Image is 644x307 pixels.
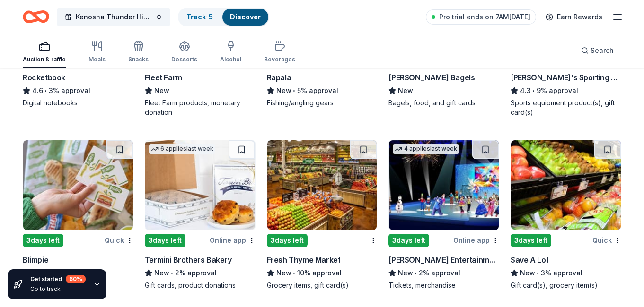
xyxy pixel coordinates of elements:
[511,281,621,290] div: Gift card(s), grocery item(s)
[145,267,256,279] div: 2% approval
[511,267,621,279] div: 3% approval
[149,144,215,154] div: 6 applies last week
[23,98,133,108] div: Digital notebooks
[415,269,417,277] span: •
[154,85,169,96] span: New
[178,8,269,26] button: Track· 5Discover
[520,267,535,279] span: New
[573,41,621,60] button: Search
[145,254,232,265] div: Termini Brothers Bakery
[388,254,499,265] div: [PERSON_NAME] Entertainment
[171,269,173,277] span: •
[145,140,256,290] a: Image for Termini Brothers Bakery6 applieslast week3days leftOnline appTermini Brothers BakeryNew...
[23,37,66,68] button: Auction & raffle
[393,144,459,154] div: 4 applies last week
[23,140,133,230] img: Image for Blimpie
[276,85,291,96] span: New
[23,6,49,28] a: Home
[128,56,149,63] div: Snacks
[267,85,378,96] div: 5% approval
[76,11,151,23] span: Kenosha Thunder High School Hockey Team Fundraiser
[145,281,256,290] div: Gift cards, product donations
[267,140,378,290] a: Image for Fresh Thyme Market3days leftFresh Thyme MarketNew•10% approvalGrocery items, gift card(s)
[57,8,170,26] button: Kenosha Thunder High School Hockey Team Fundraiser
[23,254,48,265] div: Blimpie
[592,234,621,246] div: Quick
[44,87,47,94] span: •
[23,72,65,83] div: Rocketbook
[511,140,621,290] a: Image for Save A Lot3days leftQuickSave A LotNew•3% approvalGift card(s), grocery item(s)
[88,37,106,68] button: Meals
[186,13,213,21] a: Track· 5
[145,98,256,117] div: Fleet Farm products, monetary donation
[511,85,621,96] div: 9% approval
[23,56,66,63] div: Auction & raffle
[267,234,308,247] div: 3 days left
[171,56,197,63] div: Desserts
[388,98,499,108] div: Bagels, food, and gift cards
[171,37,197,68] button: Desserts
[293,87,295,94] span: •
[267,72,291,83] div: Rapala
[32,85,43,96] span: 4.6
[145,234,185,247] div: 3 days left
[511,254,548,265] div: Save A Lot
[30,285,86,293] div: Go to track
[267,254,341,265] div: Fresh Thyme Market
[388,281,499,290] div: Tickets, merchandise
[264,56,295,63] div: Beverages
[267,98,378,108] div: Fishing/angling gears
[398,85,413,96] span: New
[439,11,530,23] span: Pro trial ends on 7AM[DATE]
[511,140,621,230] img: Image for Save A Lot
[511,234,551,247] div: 3 days left
[537,269,539,277] span: •
[388,234,429,247] div: 3 days left
[453,234,499,246] div: Online app
[23,140,133,290] a: Image for Blimpie3days leftQuickBlimpieNew•5% approvalFood, gift card(s)
[145,72,182,83] div: Fleet Farm
[511,98,621,117] div: Sports equipment product(s), gift card(s)
[88,56,106,63] div: Meals
[511,72,621,83] div: [PERSON_NAME]'s Sporting Goods
[220,37,241,68] button: Alcohol
[210,234,256,246] div: Online app
[230,13,261,21] a: Discover
[267,267,378,279] div: 10% approval
[276,267,291,279] span: New
[267,281,378,290] div: Grocery items, gift card(s)
[66,275,86,283] div: 60 %
[398,267,413,279] span: New
[388,72,475,83] div: [PERSON_NAME] Bagels
[533,87,535,94] span: •
[388,140,499,290] a: Image for Feld Entertainment4 applieslast week3days leftOnline app[PERSON_NAME] EntertainmentNew•...
[591,45,614,56] span: Search
[520,85,531,96] span: 4.3
[389,140,499,230] img: Image for Feld Entertainment
[264,37,295,68] button: Beverages
[30,275,86,283] div: Get started
[388,267,499,279] div: 2% approval
[105,234,133,246] div: Quick
[293,269,295,277] span: •
[220,56,241,63] div: Alcohol
[128,37,149,68] button: Snacks
[426,9,536,25] a: Pro trial ends on 7AM[DATE]
[23,234,63,247] div: 3 days left
[267,140,377,230] img: Image for Fresh Thyme Market
[145,140,255,230] img: Image for Termini Brothers Bakery
[23,85,133,96] div: 3% approval
[540,9,608,26] a: Earn Rewards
